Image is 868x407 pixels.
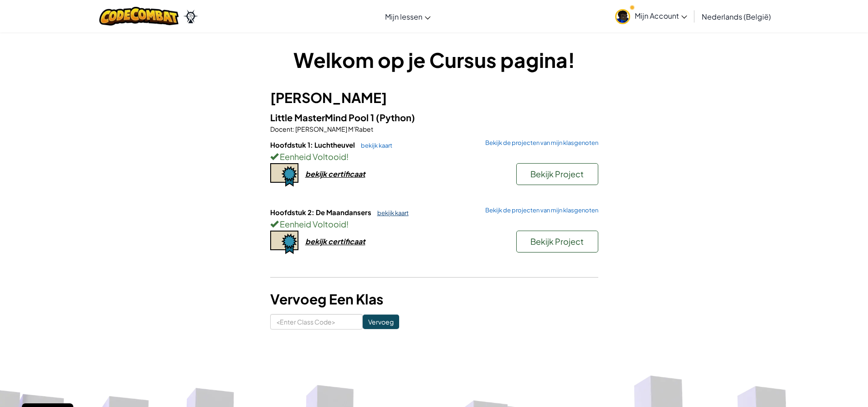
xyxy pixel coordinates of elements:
[270,314,363,330] input: <Enter Class Code>
[356,142,392,149] a: bekijk kaart
[293,125,294,133] span: :
[385,12,422,21] span: Mijn lessen
[183,10,198,23] img: Ozaria
[380,4,435,29] a: Mijn lessen
[376,112,415,123] span: (Python)
[294,125,373,133] span: [PERSON_NAME] M'Rabet
[270,140,356,149] span: Hoofdstuk 1: Luchtheuvel
[702,12,771,21] span: Nederlands (België)
[516,163,598,185] button: Bekijk Project
[373,209,409,216] a: bekijk kaart
[270,125,293,133] span: Docent
[697,4,776,29] a: Nederlands (België)
[270,208,373,216] span: Hoofdstuk 2: De Maandansers
[481,140,598,146] a: Bekijk de projecten van mijn klasgenoten
[530,169,584,179] span: Bekijk Project
[270,237,365,246] a: bekijk certificaat
[278,151,346,162] span: Eenheid Voltooid
[346,151,349,162] span: !
[270,46,598,74] h1: Welkom op je Cursus pagina!
[99,7,179,26] img: CodeCombat logo
[530,236,584,247] span: Bekijk Project
[635,11,687,21] span: Mijn Account
[270,163,298,187] img: certificate-icon.png
[363,314,399,329] input: Vervoeg
[270,289,598,309] h3: Vervoeg Een Klas
[270,88,598,108] h3: [PERSON_NAME]
[270,112,376,123] span: Little MasterMind Pool 1
[615,9,630,24] img: avatar
[270,231,298,254] img: certificate-icon.png
[305,237,365,246] div: bekijk certificaat
[481,207,598,213] a: Bekijk de projecten van mijn klasgenoten
[346,219,349,229] span: !
[305,169,365,179] div: bekijk certificaat
[611,2,692,31] a: Mijn Account
[516,231,598,252] button: Bekijk Project
[270,169,365,179] a: bekijk certificaat
[278,219,346,229] span: Eenheid Voltooid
